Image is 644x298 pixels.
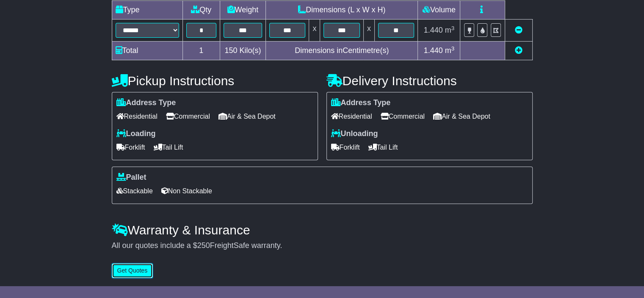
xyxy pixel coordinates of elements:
[515,46,522,55] a: Add new item
[112,241,533,251] div: All our quotes include a $ FreightSafe warranty.
[154,141,183,154] span: Tail Lift
[445,46,455,55] span: m
[182,1,220,19] td: Qty
[424,46,443,55] span: 1.440
[451,25,455,31] sup: 3
[331,110,372,123] span: Residential
[445,26,455,34] span: m
[331,129,378,139] label: Unloading
[112,74,318,88] h4: Pickup Instructions
[451,45,455,52] sup: 3
[368,141,398,154] span: Tail Lift
[112,263,153,278] button: Get Quotes
[220,42,265,60] td: Kilo(s)
[224,46,237,55] span: 150
[265,1,417,19] td: Dimensions (L x W x H)
[116,184,153,198] span: Stackable
[116,110,158,123] span: Residential
[166,110,210,123] span: Commercial
[218,110,276,123] span: Air & Sea Depot
[112,42,182,60] td: Total
[424,26,443,34] span: 1.440
[309,19,320,42] td: x
[433,110,490,123] span: Air & Sea Depot
[116,173,146,182] label: Pallet
[112,223,533,237] h4: Warranty & Insurance
[363,19,374,42] td: x
[331,98,391,108] label: Address Type
[418,1,460,19] td: Volume
[116,129,156,139] label: Loading
[326,74,533,88] h4: Delivery Instructions
[515,26,522,34] a: Remove this item
[182,42,220,60] td: 1
[197,241,210,250] span: 250
[220,1,265,19] td: Weight
[112,1,182,19] td: Type
[116,98,176,108] label: Address Type
[265,42,417,60] td: Dimensions in Centimetre(s)
[331,141,360,154] span: Forklift
[116,141,145,154] span: Forklift
[161,184,212,198] span: Non Stackable
[381,110,425,123] span: Commercial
